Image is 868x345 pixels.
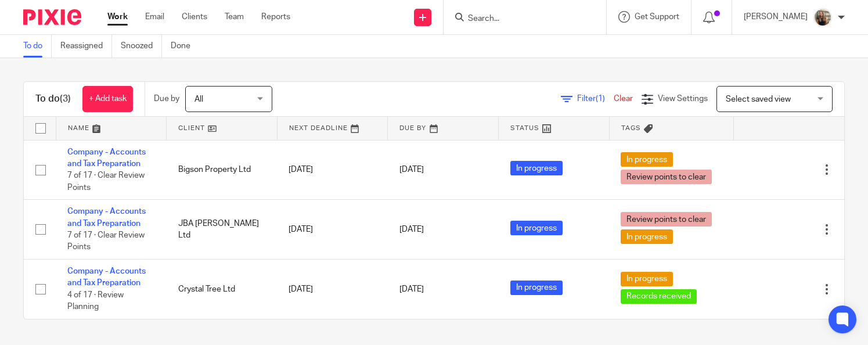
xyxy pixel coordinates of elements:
img: Pixie [23,9,81,25]
span: Review points to clear [621,212,712,227]
span: In progress [621,272,673,286]
a: Reports [261,11,290,23]
span: Records received [621,289,697,304]
a: To do [23,35,52,57]
span: In progress [621,229,673,244]
a: Team [225,11,244,23]
a: Clear [614,95,633,103]
a: Reassigned [60,35,112,57]
td: [DATE] [277,200,388,260]
span: All [195,95,203,103]
a: Company - Accounts and Tax Preparation [67,148,146,168]
span: In progress [621,152,673,167]
span: Review points to clear [621,170,712,184]
span: In progress [510,281,563,295]
a: Work [107,11,128,23]
a: Done [171,35,199,57]
span: [DATE] [399,285,424,293]
p: [PERSON_NAME] [744,11,808,23]
a: Email [145,11,164,23]
span: [DATE] [399,166,424,174]
a: + Add task [82,86,133,112]
span: View Settings [658,95,708,103]
td: JBA [PERSON_NAME] Ltd [167,200,278,260]
span: Select saved view [726,95,791,103]
span: (3) [60,94,71,103]
a: Snoozed [121,35,162,57]
p: Due by [154,93,179,105]
td: [DATE] [277,260,388,319]
td: [DATE] [277,140,388,200]
span: In progress [510,221,563,235]
a: Company - Accounts and Tax Preparation [67,267,146,287]
td: Crystal Tree Ltd [167,260,278,319]
input: Search [467,14,571,24]
span: Tags [621,125,641,131]
td: Bigson Property Ltd [167,140,278,200]
span: [DATE] [399,225,424,233]
img: pic.png [813,8,832,27]
span: 4 of 17 · Review Planning [67,291,124,311]
span: Get Support [635,13,679,21]
span: (1) [596,95,605,103]
span: 7 of 17 · Clear Review Points [67,231,145,251]
span: 7 of 17 · Clear Review Points [67,171,145,192]
h1: To do [35,93,71,105]
a: Company - Accounts and Tax Preparation [67,207,146,227]
span: Filter [577,95,614,103]
a: Clients [182,11,207,23]
span: In progress [510,161,563,175]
